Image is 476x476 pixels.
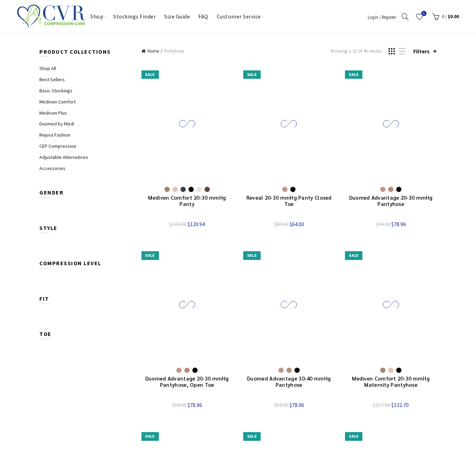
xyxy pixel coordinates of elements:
[141,375,233,388] a: Duomed Advantage 20-30 mmHg Pantyhose, Open Toe
[39,121,74,127] a: Duomed by Medi
[274,401,289,408] del: $94.00
[39,330,131,339] h5: Toe
[243,194,335,207] a: Reveal 20-30 mmHg Panty Closed Toe
[430,11,459,22] a: 0 / $0.00
[39,189,131,198] h5: Gender
[169,221,186,228] del: $143.98
[187,221,205,228] ins: $120.94
[376,221,390,228] del: $94.00
[141,246,233,363] a: Sale
[349,433,359,439] span: Sale
[164,48,184,54] span: Pantyhose
[39,65,56,71] a: Shop All
[243,65,335,182] a: Sale
[39,143,76,149] a: CEP Compression
[39,132,70,138] a: Rejuva Fashion
[187,401,202,408] ins: $78.96
[247,433,257,439] span: Sale
[39,165,66,171] a: Accessories
[145,433,155,439] span: Sale
[413,48,437,55] a: Filters
[349,72,359,77] span: Sale
[349,253,359,258] span: Sale
[172,401,186,408] del: $94.00
[39,224,131,233] h5: Style
[448,14,459,20] span: $0.00
[274,221,289,228] del: $80.00
[290,221,304,228] ins: $64.00
[421,11,427,16] span: 0
[39,295,131,304] h5: Fit
[391,221,406,228] ins: $78.96
[247,72,257,77] span: Sale
[414,11,425,22] a: Wishlist0
[445,14,447,20] span: /
[141,65,233,182] a: Sale
[290,401,304,408] ins: $78.96
[39,48,131,57] h5: Product Collections
[39,99,76,105] a: Mediven Comfort
[39,87,72,94] a: Basic Stockings
[373,401,390,408] del: $157.98
[345,65,436,182] a: Sale
[345,375,436,388] a: Mediven Comfort 20-30 mmHg Maternity Pantyhose
[442,14,444,20] span: 0
[247,253,257,258] span: Sale
[368,14,396,21] a: Login / Register
[141,48,162,54] a: Home
[39,110,67,116] a: Mediven Plus
[39,154,88,160] a: Adjustable Alternatives
[391,401,409,408] ins: $132.70
[17,1,85,32] img: CVR Compression Care
[145,72,155,77] span: Sale
[345,194,436,207] a: Duomed Advantage 20-30 mmHg Pantyhose
[145,253,155,258] span: Sale
[39,259,131,268] h5: Compression Level
[345,246,436,363] a: Sale
[243,246,335,363] a: Sale
[243,375,335,388] a: Duomed Advantage 30-40 mmHg Pantyhose
[141,194,233,207] a: Mediven Comfort 20-30 mmHg Panty
[39,76,65,83] a: Best Sellers
[330,48,382,55] p: Showing 1–15 of 40 results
